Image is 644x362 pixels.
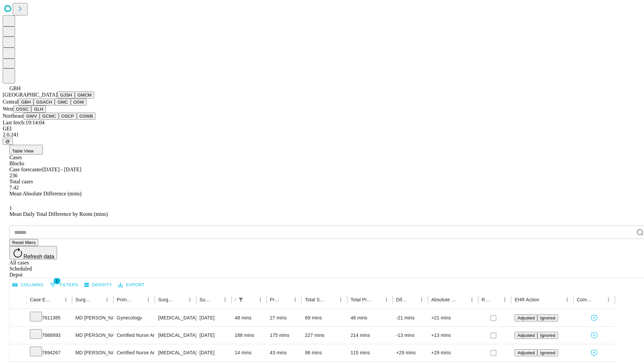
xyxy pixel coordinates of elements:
[9,145,43,155] button: Table View
[55,99,70,106] button: GMC
[408,295,417,304] button: Sort
[75,327,110,344] div: MD [PERSON_NAME]
[540,315,555,320] span: Ignored
[117,344,151,361] div: Certified Nurse Anesthetist
[30,309,69,326] div: 7611385
[515,297,539,302] div: EHR Action
[185,295,195,304] button: Menu
[236,295,246,304] button: Show filters
[93,295,102,304] button: Sort
[327,295,336,304] button: Sort
[540,350,555,355] span: Ignored
[351,297,372,302] div: Total Predicted Duration
[3,92,57,98] span: [GEOGRAPHIC_DATA]
[40,113,59,120] button: GCMC
[517,315,535,320] span: Adjusted
[77,113,96,120] button: GSWB
[54,278,60,284] span: 1
[396,309,425,326] div: -21 mins
[158,344,193,361] div: [MEDICAL_DATA] WITH [MEDICAL_DATA] AND/OR [MEDICAL_DATA] WITH OR WITHOUT D\T\C
[577,297,594,302] div: Comments
[351,309,389,326] div: 48 mins
[467,295,477,304] button: Menu
[9,239,38,246] button: Reset filters
[256,295,265,304] button: Menu
[18,99,34,106] button: GBH
[42,167,81,172] span: [DATE] - [DATE]
[59,113,77,120] button: OSCP
[9,205,12,211] span: 1
[117,327,151,344] div: Certified Nurse Anesthetist
[158,297,175,302] div: Surgery Name
[23,254,54,259] span: Refresh data
[305,309,344,326] div: 69 mins
[83,280,114,290] button: Density
[431,327,475,344] div: +13 mins
[9,246,57,259] button: Refresh data
[3,120,45,125] span: Last fetch: 19:14:04
[13,347,23,359] button: Expand
[515,314,537,321] button: Adjusted
[12,148,34,154] span: Table View
[31,106,46,113] button: GLH
[11,280,45,290] button: Select columns
[431,344,475,361] div: +29 mins
[336,295,345,304] button: Menu
[13,106,32,113] button: OSSC
[13,312,23,324] button: Expand
[236,295,246,304] div: 1 active filter
[3,106,13,112] span: West
[270,297,281,302] div: Predicted In Room Duration
[116,280,146,290] button: Export
[9,173,17,178] span: 236
[220,295,230,304] button: Menu
[75,344,110,361] div: MD [PERSON_NAME]
[482,297,490,302] div: Resolved in EHR
[431,297,457,302] div: Absolute Difference
[235,344,263,361] div: 14 mins
[34,99,55,106] button: GSACH
[75,309,110,326] div: MD [PERSON_NAME]
[57,92,75,99] button: GJSH
[515,349,537,356] button: Adjusted
[540,295,549,304] button: Sort
[9,179,33,184] span: Total cases
[3,99,18,105] span: Central
[9,167,42,172] span: Case forecaster
[458,295,467,304] button: Sort
[3,113,23,119] span: Northeast
[48,280,80,290] button: Show filters
[491,295,500,304] button: Sort
[75,297,92,302] div: Surgeon Name
[372,295,382,304] button: Sort
[23,113,40,120] button: GWV
[71,99,87,106] button: OSW
[158,309,193,326] div: [MEDICAL_DATA] [MEDICAL_DATA] WITH [MEDICAL_DATA] AND ENDOCERVICAL [MEDICAL_DATA]
[52,295,61,304] button: Sort
[144,295,153,304] button: Menu
[594,295,604,304] button: Sort
[9,185,19,190] span: 7.42
[9,211,108,217] span: Mean Daily Total Difference by Room (mins)
[396,344,425,361] div: +29 mins
[134,295,144,304] button: Sort
[396,297,407,302] div: Difference
[9,191,82,196] span: Mean Absolute Difference (mins)
[30,344,69,361] div: 7694267
[517,333,535,338] span: Adjusted
[537,349,558,356] button: Ignored
[562,295,572,304] button: Menu
[246,295,256,304] button: Sort
[431,309,475,326] div: +21 mins
[351,344,389,361] div: 115 mins
[537,314,558,321] button: Ignored
[290,295,300,304] button: Menu
[9,85,21,91] span: GBH
[75,92,94,99] button: GMCM
[396,327,425,344] div: -13 mins
[540,333,555,338] span: Ignored
[305,327,344,344] div: 227 mins
[604,295,613,304] button: Menu
[12,240,36,245] span: Reset filters
[270,327,299,344] div: 175 mins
